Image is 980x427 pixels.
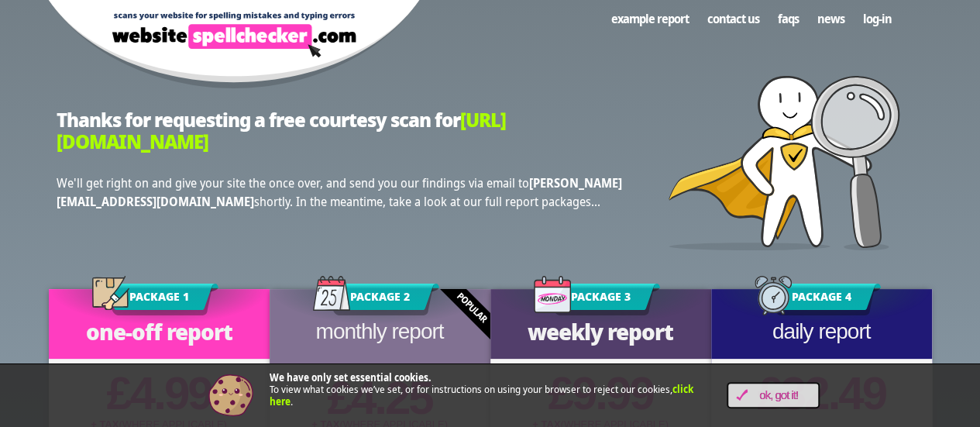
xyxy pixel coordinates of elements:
[383,219,560,396] div: Popular
[762,284,881,315] h3: Package 4
[316,319,444,343] span: Monthly Report
[270,372,703,408] p: To view what cookies we’ve set, or for instructions on using your browser to reject our cookies, .
[208,372,254,418] img: Cookie
[748,389,810,402] span: OK, Got it!
[697,4,768,33] a: Contact us
[727,382,820,408] a: OK, Got it!
[772,319,871,343] span: Daily Report
[528,317,673,346] span: Weekly Report
[86,317,232,346] span: One-Off Report
[270,370,432,384] strong: We have only set essential cookies.
[57,109,630,154] h2: Thanks for requesting a free courtesy scan for
[270,382,693,408] a: click here
[807,4,853,33] a: News
[57,174,622,210] strong: [PERSON_NAME][EMAIL_ADDRESS][DOMAIN_NAME]
[853,4,900,33] a: Log-in
[542,284,660,315] h3: Package 3
[768,4,807,33] a: FAQs
[321,284,439,315] h3: Package 2
[57,107,506,155] span: [URL][DOMAIN_NAME]
[601,4,697,33] a: Example Report
[100,284,218,315] h3: Package 1
[57,174,630,211] p: We'll get right on and give your site the once over, and send you our findings via email to short...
